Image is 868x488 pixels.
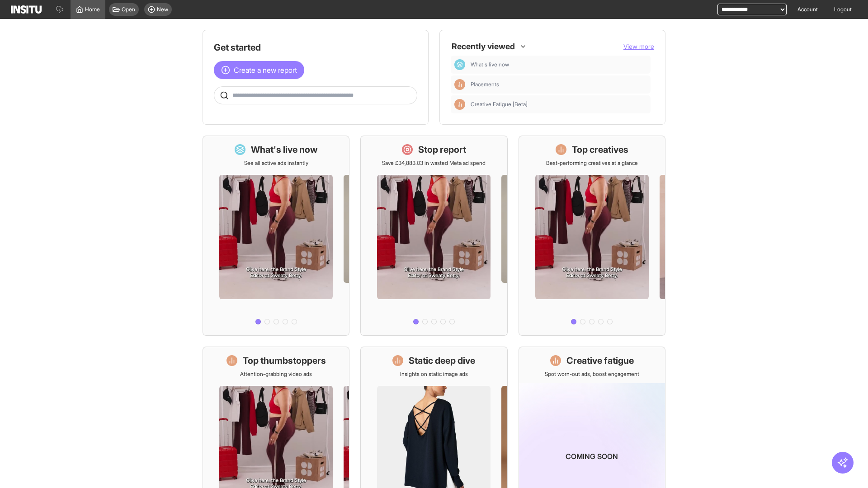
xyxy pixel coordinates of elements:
[214,61,304,79] button: Create a new report
[234,65,297,75] span: Create a new report
[240,371,312,378] p: Attention-grabbing video ads
[546,160,638,167] p: Best-performing creatives at a glance
[471,81,647,88] span: Placements
[623,42,654,51] button: View more
[400,371,468,378] p: Insights on static image ads
[203,136,349,336] a: What's live nowSee all active ads instantly
[623,42,654,50] span: View more
[360,136,507,336] a: Stop reportSave £34,883.03 in wasted Meta ad spend
[418,143,466,156] h1: Stop report
[471,61,509,68] span: What's live now
[85,6,100,13] span: Home
[251,143,318,156] h1: What's live now
[243,354,326,367] h1: Top thumbstoppers
[409,354,475,367] h1: Static deep dive
[244,160,308,167] p: See all active ads instantly
[382,160,486,167] p: Save £34,883.03 in wasted Meta ad spend
[519,136,665,336] a: Top creativesBest-performing creatives at a glance
[454,99,465,110] div: Insights
[471,61,647,68] span: What's live now
[454,79,465,90] div: Insights
[471,101,647,108] span: Creative Fatigue [Beta]
[157,6,168,13] span: New
[122,6,135,13] span: Open
[471,101,528,108] span: Creative Fatigue [Beta]
[572,143,628,156] h1: Top creatives
[454,59,465,70] div: Dashboard
[214,41,417,54] h1: Get started
[471,81,499,88] span: Placements
[11,5,42,14] img: Logo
